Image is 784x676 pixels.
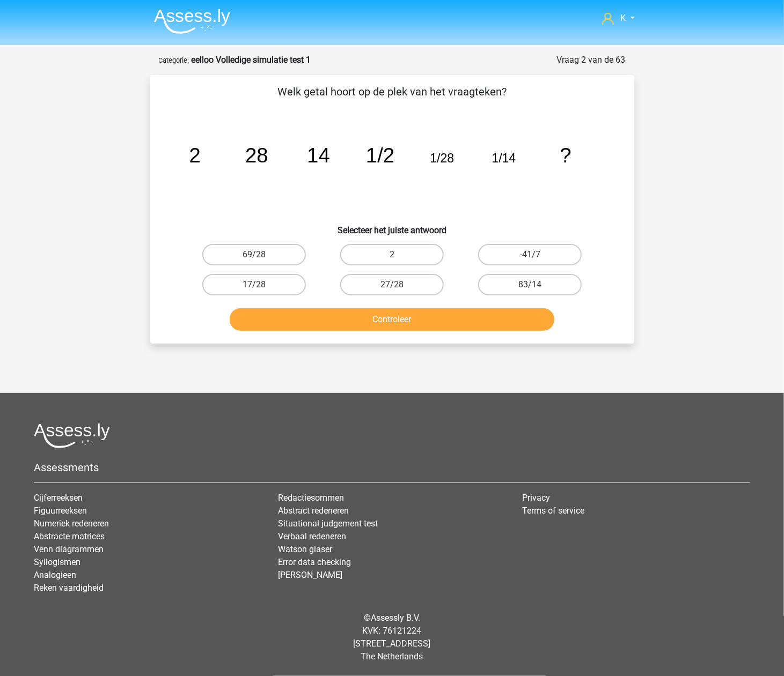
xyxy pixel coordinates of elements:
[478,274,582,295] label: 83/14
[192,55,311,65] strong: eelloo Volledige simulatie test 1
[430,151,454,165] tspan: 1/28
[340,244,444,265] label: 2
[34,518,109,529] a: Numeriek redeneren
[340,274,444,295] label: 27/28
[34,557,80,567] a: Syllogismen
[34,583,104,593] a: Reken vaardigheid
[278,518,378,529] a: Situational judgement test
[278,493,344,503] a: Redactiesommen
[202,274,306,295] label: 17/28
[34,423,110,448] img: Assessly logo
[278,557,351,567] a: Error data checking
[560,144,571,167] tspan: ?
[34,461,750,474] h5: Assessments
[278,531,346,541] a: Verbaal redeneren
[230,308,554,331] button: Controleer
[307,144,330,167] tspan: 14
[522,506,584,516] a: Terms of service
[202,244,306,265] label: 69/28
[278,506,349,516] a: Abstract redeneren
[366,144,394,167] tspan: 1/2
[278,544,332,554] a: Watson glaser
[167,217,617,235] h6: Selecteer het juiste antwoord
[167,84,617,100] p: Welk getal hoort op de plek van het vraagteken?
[598,12,639,25] a: K
[159,56,189,64] small: Categorie:
[522,493,550,503] a: Privacy
[557,54,626,66] div: Vraag 2 van de 63
[620,13,626,23] span: K
[34,506,87,516] a: Figuurreeksen
[492,151,516,165] tspan: 1/14
[278,570,342,580] a: [PERSON_NAME]
[154,9,230,34] img: Assessly
[371,613,420,623] a: Assessly B.V.
[478,244,582,265] label: -41/7
[34,544,104,554] a: Venn diagrammen
[189,144,200,167] tspan: 2
[26,603,758,672] div: © KVK: 76121224 [STREET_ADDRESS] The Netherlands
[34,570,76,580] a: Analogieen
[34,493,83,503] a: Cijferreeksen
[34,531,105,541] a: Abstracte matrices
[245,144,268,167] tspan: 28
